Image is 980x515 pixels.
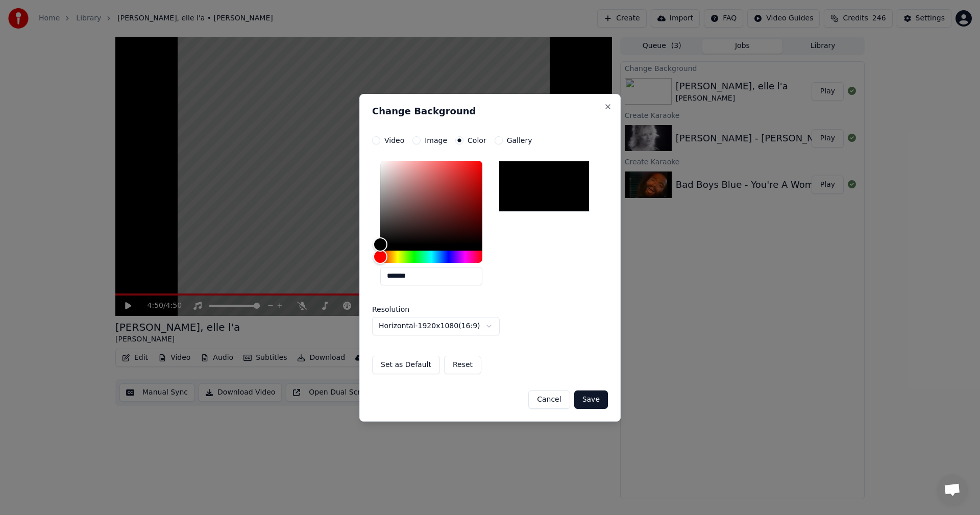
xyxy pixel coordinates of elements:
[380,251,482,263] div: Hue
[372,107,608,116] h2: Change Background
[574,390,608,409] button: Save
[468,137,486,144] label: Color
[372,306,474,313] label: Resolution
[528,390,570,409] button: Cancel
[380,161,482,244] div: Color
[384,137,404,144] label: Video
[372,356,440,374] button: Set as Default
[444,356,481,374] button: Reset
[425,137,447,144] label: Image
[507,137,532,144] label: Gallery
